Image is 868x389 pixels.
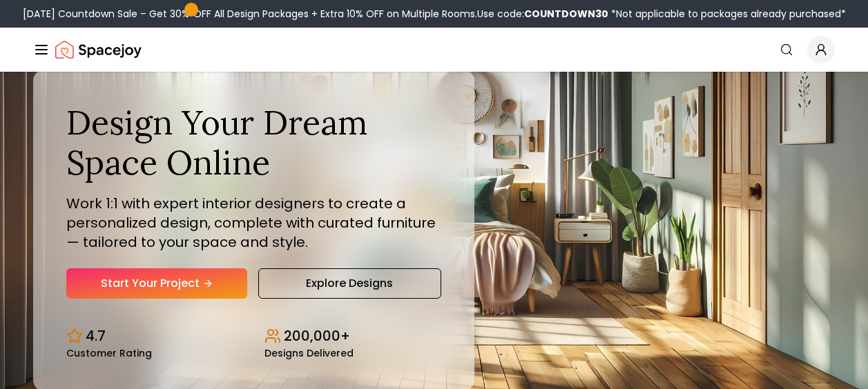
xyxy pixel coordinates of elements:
[66,315,441,358] div: Design stats
[477,7,608,21] span: Use code:
[66,268,247,299] a: Start Your Project
[66,103,441,182] h1: Design Your Dream Space Online
[66,194,441,252] p: Work 1:1 with expert interior designers to create a personalized design, complete with curated fu...
[23,7,846,21] div: [DATE] Countdown Sale – Get 30% OFF All Design Packages + Extra 10% OFF on Multiple Rooms.
[55,36,142,63] img: Spacejoy Logo
[33,28,835,72] nav: Global
[264,348,354,358] small: Designs Delivered
[524,7,608,21] b: COUNTDOWN30
[284,326,350,346] p: 200,000+
[608,7,846,21] span: *Not applicable to packages already purchased*
[66,348,152,358] small: Customer Rating
[258,268,441,299] a: Explore Designs
[86,326,106,346] p: 4.7
[55,36,142,63] a: Spacejoy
